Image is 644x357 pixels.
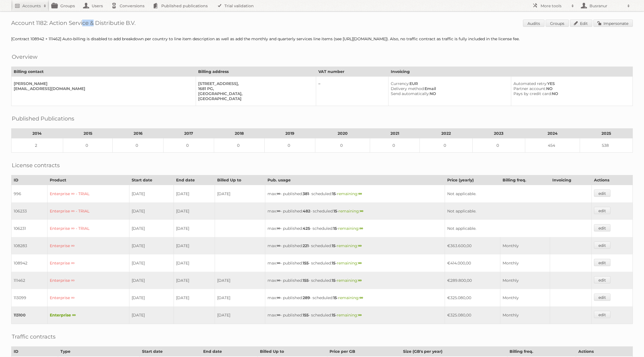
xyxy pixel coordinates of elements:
a: edit [594,259,610,266]
span: Pays by credit card: [513,91,552,96]
td: 0 [214,138,264,153]
td: [DATE] [174,237,215,254]
td: [DATE] [129,202,174,220]
div: 1681 PG, [198,86,311,91]
strong: 15 [332,278,335,283]
strong: ∞ [358,261,362,266]
a: edit [594,276,610,283]
strong: ∞ [277,295,280,300]
td: 0 [163,138,214,153]
td: [DATE] [174,289,215,306]
td: [DATE] [129,237,174,254]
td: 113100 [11,306,48,324]
div: YES [513,81,628,86]
th: Billing address [196,67,316,77]
strong: 155 [303,278,309,283]
td: 0 [265,138,315,153]
td: [DATE] [174,185,215,203]
th: Pub. usage [265,175,445,185]
th: 2016 [113,129,163,138]
h2: Accounts [22,3,41,9]
span: Currency: [391,81,409,86]
td: 0 [420,138,472,153]
td: 108942 [11,254,48,272]
td: max: - published: - scheduled: - [265,202,445,220]
a: Groups [546,20,569,27]
div: [GEOGRAPHIC_DATA] [198,96,311,101]
div: [Contract 108942 + 111462] Auto-billing is disabled to add breakdown per country to line item des... [11,36,633,41]
span: remaining: [338,209,363,214]
th: 2018 [214,129,264,138]
span: remaining: [337,191,362,196]
strong: ∞ [358,191,362,196]
th: 2014 [11,129,63,138]
td: – [316,77,388,106]
td: 106233 [11,202,48,220]
a: Edit [570,20,592,27]
th: ID [11,175,48,185]
th: Type [58,347,139,356]
a: edit [594,294,610,301]
td: 996 [11,185,48,203]
td: Enterprise ∞ [48,237,129,254]
strong: 15 [332,243,335,248]
td: [DATE] [129,272,174,289]
div: NO [513,91,628,96]
a: Impersonate [593,20,633,27]
td: 454 [525,138,580,153]
strong: 221 [303,243,309,248]
a: edit [594,311,610,318]
div: [PERSON_NAME] [14,81,191,86]
th: 2025 [580,129,633,138]
td: Not applicable. [445,202,592,220]
td: [DATE] [129,185,174,203]
div: EUR [391,81,506,86]
td: Not applicable. [445,185,592,203]
a: edit [594,190,610,197]
td: max: - published: - scheduled: - [265,254,445,272]
td: Not applicable. [445,220,592,237]
th: Size (GB's per year) [401,347,507,356]
th: 2024 [525,129,580,138]
td: [DATE] [215,185,265,203]
strong: ∞ [277,243,280,248]
div: [STREET_ADDRESS], [198,81,311,86]
td: Monthly [500,237,550,254]
th: Billing contact [11,67,196,77]
th: Invoicing [388,67,633,77]
div: [EMAIL_ADDRESS][DOMAIN_NAME] [14,86,191,91]
td: 108283 [11,237,48,254]
strong: ∞ [359,295,363,300]
div: NO [513,86,628,91]
strong: ∞ [360,209,363,214]
strong: 482 [303,209,310,214]
td: Enterprise ∞ - TRIAL [48,185,129,203]
td: [DATE] [174,254,215,272]
th: Actions [592,175,633,185]
h2: Traffic contracts [12,332,56,341]
a: edit [594,242,610,249]
td: €363.600,00 [445,237,500,254]
td: max: - published: - scheduled: - [265,220,445,237]
a: Audits [523,20,544,27]
td: €289.800,00 [445,272,500,289]
span: remaining: [337,313,362,318]
td: Monthly [500,272,550,289]
td: €414.000,00 [445,254,500,272]
td: [DATE] [215,306,265,324]
th: Billing freq. [507,347,576,356]
th: 2017 [163,129,214,138]
th: 2023 [472,129,525,138]
span: remaining: [337,278,362,283]
th: Start date [129,175,174,185]
td: Monthly [500,289,550,306]
th: Actions [576,347,633,356]
strong: ∞ [277,261,280,266]
span: Send automatically: [391,91,430,96]
td: Enterprise ∞ [48,272,129,289]
strong: 155 [303,261,309,266]
span: Delivery method: [391,86,425,91]
strong: 15 [332,313,335,318]
strong: ∞ [277,313,280,318]
td: max: - published: - scheduled: - [265,289,445,306]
